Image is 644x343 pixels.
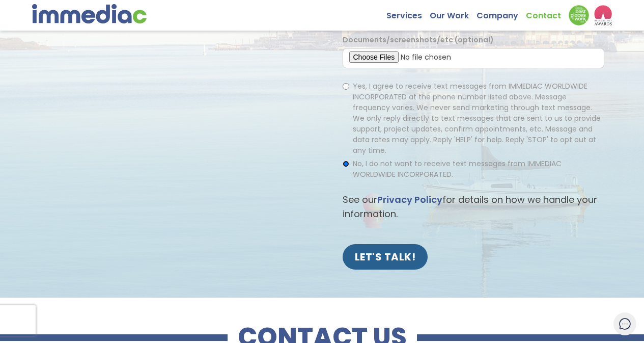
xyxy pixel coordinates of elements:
label: Documents/screenshots/etc (optional) [343,35,494,45]
input: No, I do not want to receive text messages from IMMEDIAC WORLDWIDE INCORPORATED. [343,161,349,167]
img: immediac [32,4,147,23]
a: Company [477,5,526,21]
a: Services [386,5,430,21]
span: Yes, I agree to receive text messages from IMMEDIAC WORLDWIDE INCORPORATED at the phone number li... [353,81,601,155]
span: No, I do not want to receive text messages from IMMEDIAC WORLDWIDE INCORPORATED. [353,159,562,179]
input: LET'S TALK! [343,244,428,270]
a: Our Work [430,5,477,21]
a: Privacy Policy [377,193,442,206]
p: See our for details on how we handle your information. [343,193,604,221]
img: logo2_wea_nobg.webp [594,5,612,25]
img: Down [569,5,589,25]
input: Yes, I agree to receive text messages from IMMEDIAC WORLDWIDE INCORPORATED at the phone number li... [343,83,349,90]
a: Contact [526,5,569,21]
